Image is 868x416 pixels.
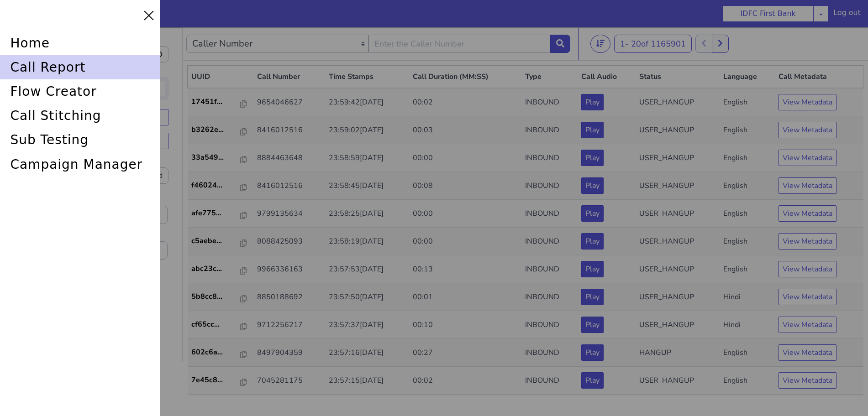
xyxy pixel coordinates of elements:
button: View Metadata [779,178,836,194]
td: English [720,367,775,395]
button: Play [581,234,604,250]
td: INBOUND [521,367,578,395]
td: 00:00 [409,172,521,200]
button: Play [581,289,604,306]
p: 602c6a... [191,319,241,330]
input: Enter the Flow Version ID [15,178,168,197]
td: 00:02 [409,339,521,367]
button: Play [581,67,604,83]
td: INBOUND [521,312,578,339]
a: 602c6a... [191,319,250,330]
label: Latency [91,270,168,283]
select: Status [14,140,82,156]
td: HANGUP [636,312,720,339]
td: INBOUND [521,145,578,172]
td: 00:03 [409,89,521,117]
button: Play [581,261,604,278]
a: afe775... [191,180,250,191]
td: USER_HANGUP [636,339,720,367]
span: 20 of 1165901 [631,11,686,22]
input: Start Date [18,53,85,69]
button: Apply Filters [41,354,92,370]
td: 23:58:19[DATE] [325,200,409,228]
td: USER_HANGUP [636,256,720,284]
button: Play [581,94,604,111]
td: 00:13 [409,228,521,256]
label: End State [15,200,48,211]
button: View Metadata [779,150,836,166]
td: English [720,145,775,172]
p: 7e45c8... [191,347,241,358]
td: 23:57:16[DATE] [325,312,409,339]
button: View Metadata [779,289,836,306]
td: 8884463648 [253,117,325,145]
th: Call Metadata [775,38,863,61]
td: 8497904359 [253,312,325,339]
label: Transcription [91,303,168,316]
button: View Metadata [779,317,836,333]
td: 23:59:02[DATE] [325,89,409,117]
td: 9712256217 [253,284,325,312]
td: 00:01 [409,256,521,284]
td: English [720,172,775,200]
td: 23:58:59[DATE] [325,117,409,145]
p: 17451f... [191,69,241,80]
a: 33a549... [191,125,250,135]
td: USER_HANGUP [636,172,720,200]
input: Start time: [14,19,84,35]
p: 5b8cc8... [191,264,241,275]
td: English [720,312,775,339]
p: afe775... [191,180,241,191]
td: 23:59:42[DATE] [325,61,409,89]
label: End time: [99,5,168,38]
p: c5aebe... [191,208,241,219]
td: 23:57:53[DATE] [325,228,409,256]
td: INBOUND [521,117,578,145]
label: Intent [91,287,168,300]
td: 23:57:37[DATE] [325,284,409,312]
td: 9799135634 [253,172,325,200]
td: INBOUND [521,228,578,256]
a: cf65cc... [191,291,250,302]
td: 9654046627 [253,61,325,89]
td: Hindi [720,256,775,284]
button: Resolved [117,82,168,98]
td: English [720,200,775,228]
td: English [720,339,775,367]
td: 00:10 [409,284,521,312]
select: Language Code [87,140,168,156]
button: Sub Testing Calls [91,105,169,122]
input: Enter the End State Value [15,214,168,232]
a: 5b8cc8... [191,264,250,275]
td: INBOUND [521,61,578,89]
td: USER_HANGUP [636,117,720,145]
button: 1- 20of 1165901 [614,7,692,26]
input: End Date [98,53,165,69]
label: Miscellaneous [14,320,91,333]
label: Status [14,130,82,156]
td: 8416012516 [253,89,325,117]
p: f46024... [191,152,241,163]
td: 00:27 [409,312,521,339]
th: Call Number [253,38,325,61]
button: View Metadata [779,345,836,361]
td: USER_HANGUP [636,200,720,228]
td: English [720,89,775,117]
a: 17451f... [191,69,250,80]
td: Hindi [720,284,775,312]
th: Type [521,38,578,61]
td: 00:02 [409,61,521,89]
input: End time: [99,19,168,35]
td: INBOUND [521,89,578,117]
label: Language Code [87,130,168,156]
td: English [720,117,775,145]
td: 8850188692 [253,256,325,284]
label: Quick Report [14,254,91,267]
button: All [14,82,66,98]
a: f46024... [191,152,250,163]
p: b3262e... [191,97,241,108]
td: English [720,61,775,89]
td: 7045281175 [253,339,325,367]
label: Flow [91,254,168,267]
td: USER_HANGUP [636,61,720,89]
